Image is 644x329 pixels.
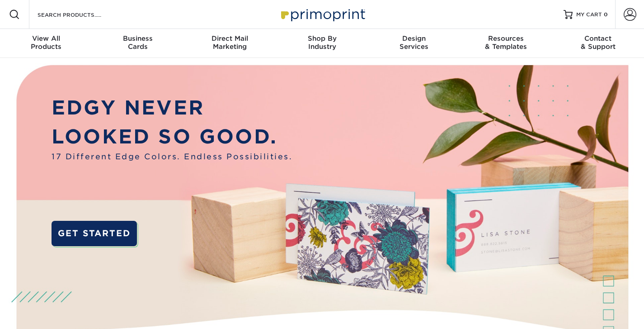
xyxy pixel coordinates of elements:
div: Cards [92,34,184,51]
a: DesignServices [368,29,460,58]
a: Shop ByIndustry [276,29,368,58]
span: Resources [460,34,552,43]
a: Contact& Support [552,29,644,58]
a: BusinessCards [92,29,184,58]
a: GET STARTED [52,221,137,246]
p: LOOKED SO GOOD. [52,122,292,151]
a: Resources& Templates [460,29,552,58]
span: MY CART [576,11,602,19]
div: & Templates [460,34,552,51]
span: Direct Mail [184,34,276,43]
div: Services [368,34,460,51]
input: SEARCH PRODUCTS..... [37,9,125,20]
span: 0 [604,11,608,18]
p: EDGY NEVER [52,93,292,122]
span: Contact [552,34,644,43]
div: Industry [276,34,368,51]
img: Primoprint [277,5,367,24]
div: Marketing [184,34,276,51]
div: & Support [552,34,644,51]
a: Direct MailMarketing [184,29,276,58]
span: 17 Different Edge Colors. Endless Possibilities. [52,151,292,163]
span: Design [368,34,460,43]
span: Shop By [276,34,368,43]
span: Business [92,34,184,43]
